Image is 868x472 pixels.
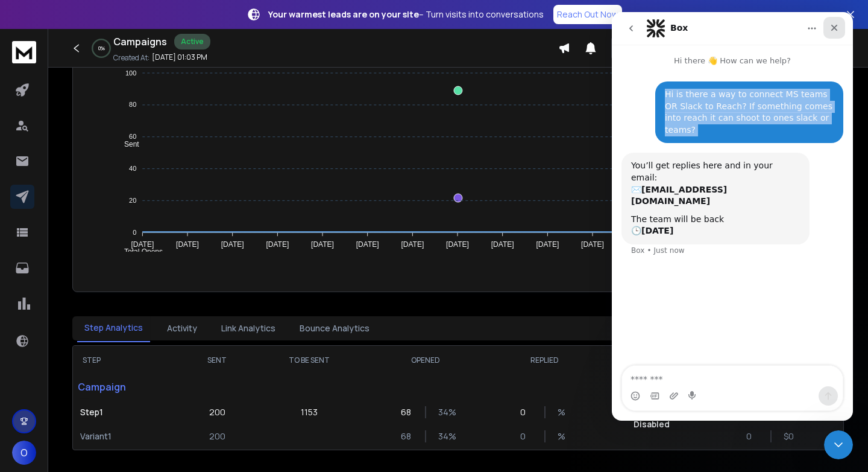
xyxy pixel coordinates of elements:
[113,34,167,49] h1: Campaigns
[209,430,225,442] p: 200
[77,314,150,342] button: Step Analytics
[401,240,424,249] tspan: [DATE]
[301,406,318,418] p: 1153
[152,53,207,62] p: [DATE] 01:03 PM
[80,406,174,418] p: Step 1
[115,247,163,256] span: Total Opens
[366,346,485,375] th: OPENED
[292,315,377,342] button: Bounce Analytics
[401,430,413,442] p: 68
[73,346,181,375] th: STEP
[536,240,559,249] tspan: [DATE]
[129,165,136,172] tspan: 40
[131,240,154,249] tspan: [DATE]
[446,240,469,249] tspan: [DATE]
[520,430,532,442] p: 0
[98,45,105,52] p: 0 %
[174,34,210,49] div: Active
[129,101,136,109] tspan: 80
[115,140,139,148] span: Sent
[581,240,604,249] tspan: [DATE]
[311,240,334,249] tspan: [DATE]
[125,69,136,77] tspan: 100
[558,430,570,442] p: %
[438,430,450,442] p: 34 %
[485,346,605,375] th: REPLIED
[634,418,670,430] p: Disabled
[612,12,853,421] iframe: Intercom live chat
[268,8,544,21] p: – Turn visits into conversations
[605,346,699,375] th: CLICKED
[558,406,570,418] p: %
[12,441,36,465] button: O
[12,41,36,63] img: logo
[214,315,283,342] button: Link Analytics
[80,430,174,442] p: Variant 1
[113,53,149,63] p: Created At:
[356,240,379,249] tspan: [DATE]
[133,229,136,236] tspan: 0
[209,406,225,418] p: 200
[557,8,618,21] p: Reach Out Now
[160,315,204,342] button: Activity
[129,197,136,204] tspan: 20
[266,240,289,249] tspan: [DATE]
[129,133,136,140] tspan: 60
[438,406,450,418] p: 34 %
[253,346,366,375] th: TO BE SENT
[176,240,199,249] tspan: [DATE]
[491,240,514,249] tspan: [DATE]
[401,406,413,418] p: 68
[784,430,796,442] p: $ 0
[83,266,834,275] p: x-axis : Date(UTC)
[268,8,419,20] strong: Your warmest leads are on your site
[824,430,853,459] iframe: Intercom live chat
[520,406,532,418] p: 0
[553,5,622,24] a: Reach Out Now
[181,346,253,375] th: SENT
[73,375,181,399] p: Campaign
[746,430,758,442] p: 0
[221,240,244,249] tspan: [DATE]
